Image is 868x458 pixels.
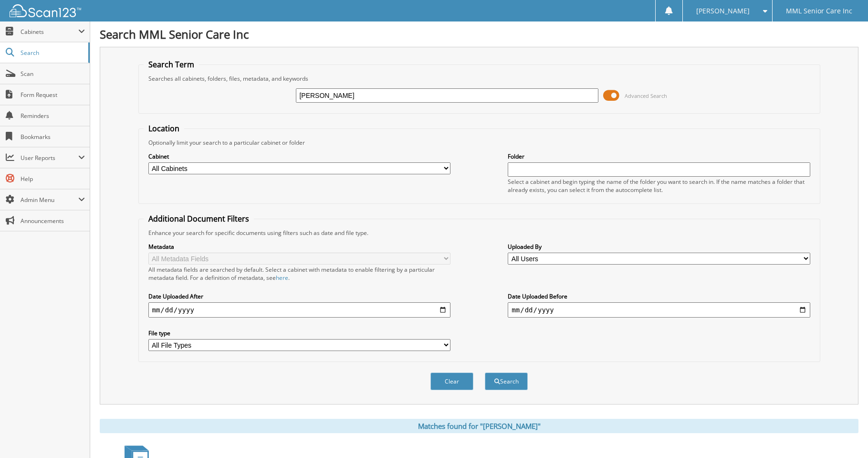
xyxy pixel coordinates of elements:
label: Metadata [148,243,450,251]
a: here [276,274,288,282]
div: Optionally limit your search to a particular cabinet or folder [144,138,815,147]
div: Select a cabinet and begin typing the name of the folder you want to search in. If the name match... [508,178,810,194]
label: Date Uploaded After [148,292,450,300]
div: Searches all cabinets, folders, files, metadata, and keywords [144,75,815,83]
label: Cabinet [148,152,450,160]
label: Folder [508,152,810,160]
span: Admin Menu [21,196,78,204]
span: Bookmarks [21,133,85,141]
span: [PERSON_NAME] [696,8,750,14]
span: Advanced Search [625,92,667,99]
span: Reminders [21,112,85,120]
label: Date Uploaded Before [508,292,810,300]
legend: Search Term [144,59,199,70]
div: All metadata fields are searched by default. Select a cabinet with metadata to enable filtering b... [148,266,450,282]
span: Announcements [21,217,85,225]
div: Matches found for "[PERSON_NAME]" [100,419,858,433]
button: Search [485,373,528,390]
input: end [508,302,810,318]
label: Uploaded By [508,243,810,251]
span: Help [21,175,85,183]
h1: Search MML Senior Care Inc [100,26,858,42]
img: scan123-logo-white.svg [10,4,81,17]
span: Search [21,49,84,57]
legend: Location [144,123,184,134]
label: File type [148,329,450,337]
span: MML Senior Care Inc [786,8,852,14]
input: start [148,302,450,318]
span: Form Request [21,91,85,99]
div: Enhance your search for specific documents using filters such as date and file type. [144,229,815,237]
span: User Reports [21,154,78,162]
span: Cabinets [21,28,78,36]
button: Clear [430,373,473,390]
span: Scan [21,70,85,78]
legend: Additional Document Filters [144,213,254,224]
